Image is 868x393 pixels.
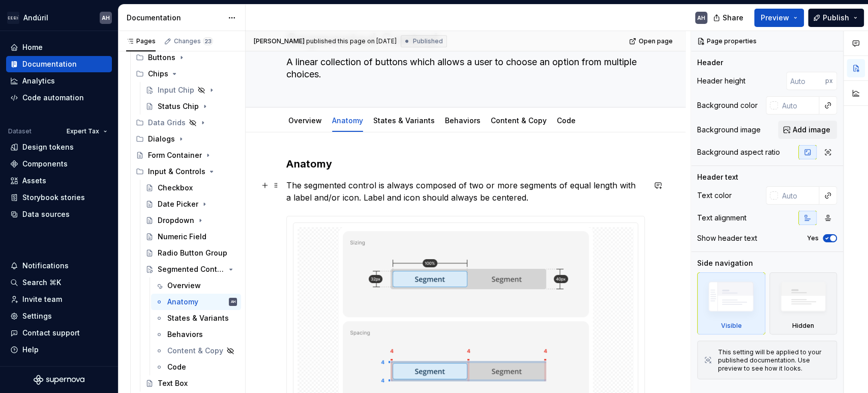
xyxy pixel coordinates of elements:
div: Status Chip [158,101,199,111]
div: Data Grids [148,118,186,128]
div: Header height [697,76,745,86]
div: Content & Copy [487,109,551,131]
div: Chips [132,66,241,82]
div: Segmented Control [158,264,225,274]
div: Input & Controls [148,166,205,177]
p: The segmented control is always composed of two or more segments of equal length with a label and... [286,179,645,204]
span: 23 [203,37,213,45]
div: Behaviors [167,329,203,340]
div: Numeric Field [158,232,206,242]
input: Auto [778,186,819,205]
div: Overview [167,280,201,291]
div: Checkbox [158,183,193,193]
span: Publish [823,13,849,23]
div: Buttons [148,52,175,63]
div: This setting will be applied to your published documentation. Use preview to see how it looks. [718,348,830,373]
a: Data sources [6,206,112,222]
div: Radio Button Group [158,248,227,258]
div: Background color [697,100,758,110]
div: Hidden [769,272,837,334]
div: Analytics [22,76,55,86]
div: Search ⌘K [22,277,61,288]
div: Code [553,109,580,131]
div: Input Chip [158,85,194,95]
a: Behaviors [151,326,241,343]
span: [PERSON_NAME] [254,37,305,45]
div: Side navigation [697,258,753,268]
div: Settings [22,311,52,321]
button: Add image [778,121,837,139]
button: Share [708,9,750,27]
a: Components [6,156,112,172]
div: Dialogs [148,134,175,144]
a: Code [557,116,576,125]
div: Notifications [22,261,69,271]
a: Open page [626,34,677,48]
div: Behaviors [441,109,485,131]
a: Supernova Logo [34,375,84,385]
a: Storybook stories [6,189,112,206]
label: Yes [807,234,819,242]
div: Code automation [22,93,84,103]
a: Dropdown [141,212,241,229]
a: Assets [6,173,112,189]
a: States & Variants [373,116,435,125]
a: Input Chip [141,82,241,98]
div: States & Variants [369,109,439,131]
div: AH [102,14,110,22]
div: Background image [697,125,761,135]
div: Components [22,159,68,169]
button: Preview [754,9,804,27]
button: Expert Tax [62,124,112,138]
span: Expert Tax [67,127,99,135]
div: Help [22,345,39,355]
div: States & Variants [167,313,229,323]
a: Code automation [6,90,112,106]
a: Text Box [141,375,241,391]
div: Anatomy [328,109,367,131]
a: Numeric Field [141,229,241,245]
a: Overview [151,277,241,294]
div: Text Box [158,378,188,388]
input: Auto [778,96,819,115]
div: Documentation [22,59,77,69]
div: Home [22,42,43,52]
div: Background aspect ratio [697,147,780,157]
div: Documentation [127,13,223,23]
a: Content & Copy [491,116,547,125]
div: Overview [284,109,326,131]
div: Header text [697,172,738,182]
div: Form Container [148,150,202,160]
div: Assets [22,176,46,186]
a: Anatomy [332,116,363,125]
div: Content & Copy [167,346,223,356]
a: Invite team [6,291,112,307]
a: Code [151,359,241,375]
div: Visible [697,272,765,334]
span: Open page [639,37,673,45]
a: Status Chip [141,98,241,115]
span: Add image [793,125,830,135]
a: Form Container [132,147,241,163]
button: Search ⌘K [6,274,112,291]
h3: Anatomy [286,157,645,171]
div: Buttons [132,49,241,66]
button: Publish [808,9,864,27]
img: 572984b3-56a8-419d-98bc-7b186c70b928.png [7,12,19,24]
span: Published [413,37,443,45]
button: Contact support [6,325,112,341]
div: Text alignment [697,213,746,223]
span: Share [723,13,743,23]
div: Dialogs [132,131,241,147]
a: Documentation [6,56,112,72]
div: Storybook stories [22,192,85,203]
div: Text color [697,190,732,201]
a: Checkbox [141,180,241,196]
div: AH [697,14,705,22]
div: Andúril [23,13,48,23]
a: Home [6,39,112,55]
div: Show header text [697,233,757,243]
div: Hidden [792,322,814,330]
div: AH [231,297,235,307]
span: Preview [761,13,789,23]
